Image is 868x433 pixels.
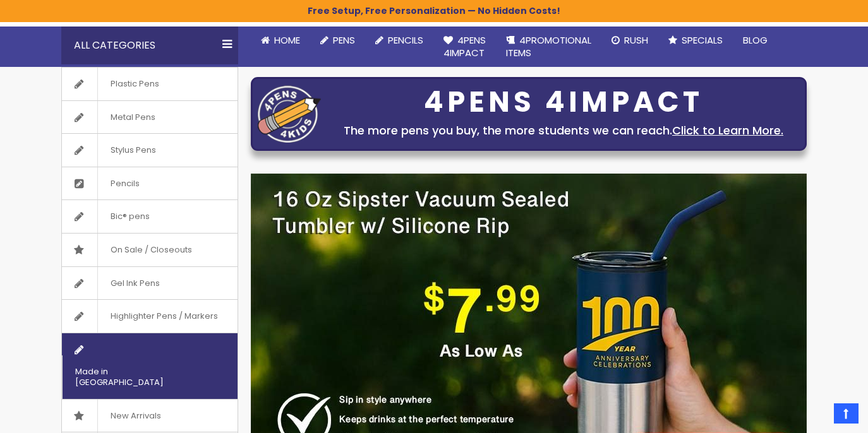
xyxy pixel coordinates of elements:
[97,101,168,134] span: Metal Pens
[443,33,486,59] span: 4Pens 4impact
[251,27,310,54] a: Home
[62,68,238,100] a: Plastic Pens
[258,85,321,143] img: four_pen_logo.png
[624,33,648,47] span: Rush
[496,27,601,68] a: 4PROMOTIONALITEMS
[388,33,423,47] span: Pencils
[62,400,238,432] a: New Arrivals
[506,33,591,59] span: 4PROMOTIONAL ITEMS
[682,33,723,47] span: Specials
[61,27,238,64] div: All Categories
[97,267,172,300] span: Gel Ink Pens
[62,234,238,266] a: On Sale / Closeouts
[62,200,238,233] a: Bic® pens
[62,167,238,200] a: Pencils
[433,27,496,68] a: 4Pens4impact
[97,134,169,167] span: Stylus Pens
[743,33,768,47] span: Blog
[62,300,238,333] a: Highlighter Pens / Markers
[327,122,800,139] div: The more pens you buy, the more students we can reach.
[658,27,733,54] a: Specials
[97,167,152,200] span: Pencils
[333,33,355,47] span: Pens
[672,122,783,138] a: Click to Learn More.
[62,101,238,134] a: Metal Pens
[327,89,800,116] div: 4PENS 4IMPACT
[62,134,238,167] a: Stylus Pens
[365,27,433,54] a: Pencils
[97,300,231,333] span: Highlighter Pens / Markers
[62,333,238,399] a: Made in [GEOGRAPHIC_DATA]
[97,234,205,266] span: On Sale / Closeouts
[97,68,172,100] span: Plastic Pens
[733,27,778,54] a: Blog
[97,200,162,233] span: Bic® pens
[310,27,365,54] a: Pens
[274,33,300,47] span: Home
[62,267,238,300] a: Gel Ink Pens
[764,399,868,433] iframe: Google Customer Reviews
[601,27,658,54] a: Rush
[62,355,206,399] span: Made in [GEOGRAPHIC_DATA]
[97,400,174,432] span: New Arrivals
